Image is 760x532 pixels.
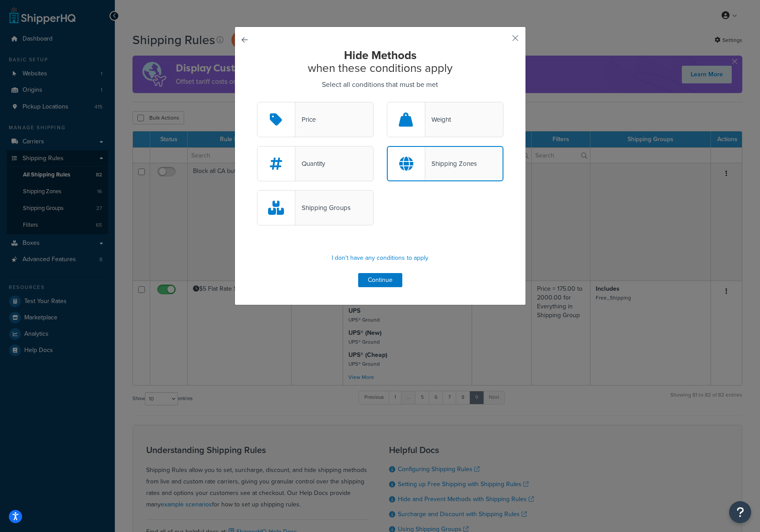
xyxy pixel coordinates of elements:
h2: when these conditions apply [257,49,503,74]
p: Select all conditions that must be met [257,79,503,91]
strong: Hide Methods [344,47,416,64]
div: Shipping Zones [425,157,477,170]
div: Quantity [295,157,325,170]
button: Continue [358,273,402,287]
div: Shipping Groups [295,202,351,214]
p: I don't have any conditions to apply [257,252,503,264]
div: Weight [425,113,451,126]
div: Price [295,113,316,126]
button: Open Resource Center [729,501,751,523]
